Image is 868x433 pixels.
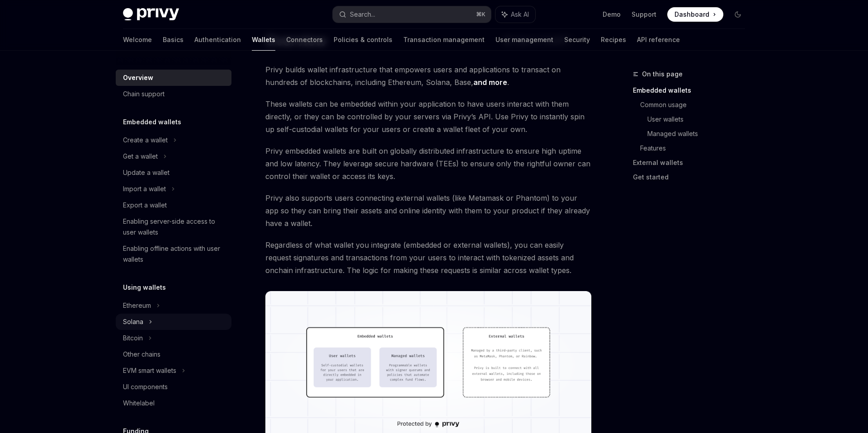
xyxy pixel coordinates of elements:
a: Export a wallet [116,197,231,213]
a: Policies & controls [334,29,392,51]
div: UI components [123,381,168,392]
a: Enabling server-side access to user wallets [116,213,231,240]
a: Other chains [116,346,231,362]
button: Search...⌘K [333,6,491,23]
a: Managed wallets [647,127,752,141]
a: Common usage [640,98,752,112]
a: Whitelabel [116,395,231,411]
div: Enabling server-side access to user wallets [123,216,226,238]
span: Ask AI [511,10,529,19]
div: Ethereum [123,300,151,311]
a: Recipes [601,29,626,51]
h5: Using wallets [123,282,166,293]
div: Whitelabel [123,398,155,409]
a: Demo [603,10,621,19]
a: Features [640,141,752,155]
a: Authentication [194,29,241,51]
span: Privy builds wallet infrastructure that empowers users and applications to transact on hundreds o... [265,63,591,89]
a: Security [564,29,590,51]
img: dark logo [123,8,179,21]
div: EVM smart wallets [123,365,176,376]
span: These wallets can be embedded within your application to have users interact with them directly, ... [265,98,591,136]
a: External wallets [633,155,752,170]
a: Update a wallet [116,165,231,181]
a: Get started [633,170,752,184]
div: Chain support [123,89,165,99]
button: Toggle dark mode [731,7,745,22]
a: Embedded wallets [633,83,752,98]
a: Wallets [252,29,275,51]
div: Other chains [123,349,160,360]
div: Import a wallet [123,184,166,194]
span: Privy embedded wallets are built on globally distributed infrastructure to ensure high uptime and... [265,145,591,183]
div: Bitcoin [123,333,143,344]
a: Support [632,10,656,19]
span: Dashboard [675,10,709,19]
a: Basics [163,29,184,51]
a: Dashboard [667,7,723,22]
div: Overview [123,72,153,83]
div: Search... [350,9,375,20]
a: Overview [116,70,231,86]
button: Ask AI [495,6,535,23]
a: and more [473,78,507,87]
div: Enabling offline actions with user wallets [123,243,226,265]
a: User wallets [647,112,752,127]
span: ⌘ K [476,11,486,18]
div: Update a wallet [123,167,170,178]
div: Solana [123,316,143,327]
div: Create a wallet [123,135,168,146]
a: Transaction management [403,29,485,51]
div: Get a wallet [123,151,158,162]
div: Export a wallet [123,200,167,211]
h5: Embedded wallets [123,117,181,127]
a: API reference [637,29,680,51]
a: Welcome [123,29,152,51]
a: Chain support [116,86,231,102]
a: UI components [116,379,231,395]
span: Regardless of what wallet you integrate (embedded or external wallets), you can easily request si... [265,239,591,277]
span: Privy also supports users connecting external wallets (like Metamask or Phantom) to your app so t... [265,192,591,230]
a: Connectors [286,29,323,51]
span: On this page [642,69,683,80]
a: User management [495,29,553,51]
a: Enabling offline actions with user wallets [116,240,231,268]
